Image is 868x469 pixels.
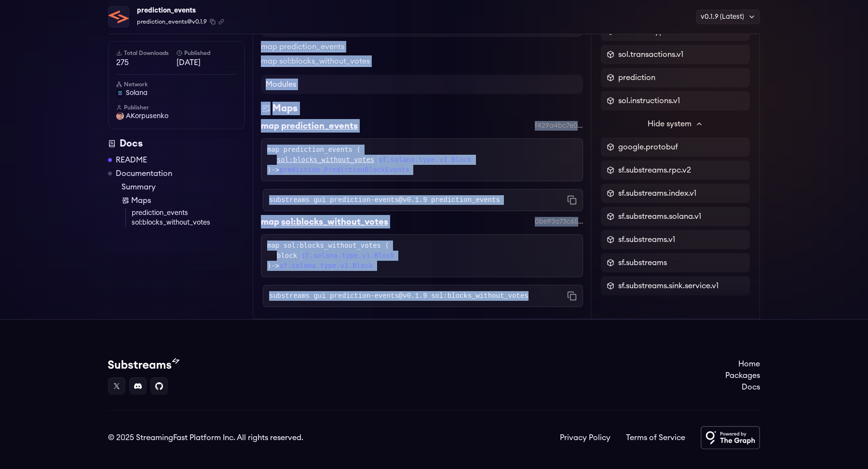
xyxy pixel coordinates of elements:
span: Hide system [648,118,692,130]
img: Powered by The Graph [701,426,760,449]
img: Package Logo [108,7,129,27]
span: sf.substreams.rpc.v2 [618,164,691,176]
a: map prediction_events [261,43,344,52]
span: -> [271,166,409,174]
code: substreams gui prediction-events@v0.1.9 prediction_events [269,195,500,205]
a: Documentation [116,168,172,179]
img: Maps icon [261,102,271,115]
a: Terms of Service [626,432,685,443]
a: sf.solana.type.v1.Block [378,155,472,165]
a: sol:blocks_without_votes [132,218,245,228]
span: sf.substreams.sink.service.v1 [618,280,719,292]
span: sol.transactions.v1 [618,49,683,60]
button: Copy .spkg link to clipboard [218,19,224,25]
h6: Publisher [116,104,237,111]
div: f429a4bc7e030325a63c53f8b9dec881c33e65ea [535,121,583,131]
span: [DATE] [176,57,237,68]
a: solana [116,88,237,98]
a: README [116,154,147,166]
div: Docs [108,137,245,150]
a: Packages [725,370,760,381]
div: block [277,251,577,261]
a: AKorpusenko [116,111,237,121]
a: sol:blocks_without_votes [277,155,374,165]
span: -> [271,262,373,269]
span: sf.substreams.index.v1 [618,188,696,199]
h6: Total Downloads [116,49,176,57]
span: sf.substreams [618,257,667,268]
code: substreams gui prediction-events@v0.1.9 sol:blocks_without_votes [269,291,529,301]
span: google.protobuf [618,141,678,153]
a: map sol:blocks_without_votes [261,57,370,66]
span: prediction_events@v0.1.9 [137,17,207,26]
span: 275 [116,57,176,68]
button: Copy command to clipboard [567,291,577,301]
button: Hide system [601,114,750,134]
div: sol:blocks_without_votes [281,215,388,228]
img: User Avatar [116,112,124,120]
img: Map icon [122,197,129,204]
h6: Network [116,80,237,88]
a: Maps [122,195,245,206]
span: AKorpusenko [126,111,168,121]
div: Maps [272,102,298,115]
div: prediction_events [281,119,358,133]
button: Copy command to clipboard [567,195,577,205]
button: Copy package name and version [210,19,216,25]
div: map prediction_events ( ) [267,145,577,175]
div: prediction_events [137,4,224,17]
div: v0.1.9 (Latest) [696,10,760,24]
span: sf.substreams.solana.v1 [618,211,701,222]
a: Privacy Policy [560,432,610,443]
a: sf.solana.type.v1.Block [301,251,394,261]
div: © 2025 StreamingFast Platform Inc. All rights reserved. [108,432,303,443]
span: sf.substreams.v1 [618,234,675,245]
a: prediction_events [132,208,245,218]
a: Docs [725,381,760,393]
div: 0be93a73c65aa8ec2de4b1a47209edeea493ff29 [535,217,583,227]
a: Summary [122,181,245,193]
div: map sol:blocks_without_votes ( ) [267,241,577,271]
div: map [261,119,279,133]
span: solana [126,88,148,98]
img: solana [116,89,124,97]
span: sol.instructions.v1 [618,95,680,107]
span: prediction [618,72,655,83]
h4: Modules [261,75,583,94]
a: Home [725,358,760,370]
img: Substream's logo [108,358,179,370]
a: sf.solana.type.v1.Block [279,262,373,269]
h6: Published [176,49,237,57]
div: map [261,215,279,228]
a: prediction.PredictionBlockEvents [279,166,409,174]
